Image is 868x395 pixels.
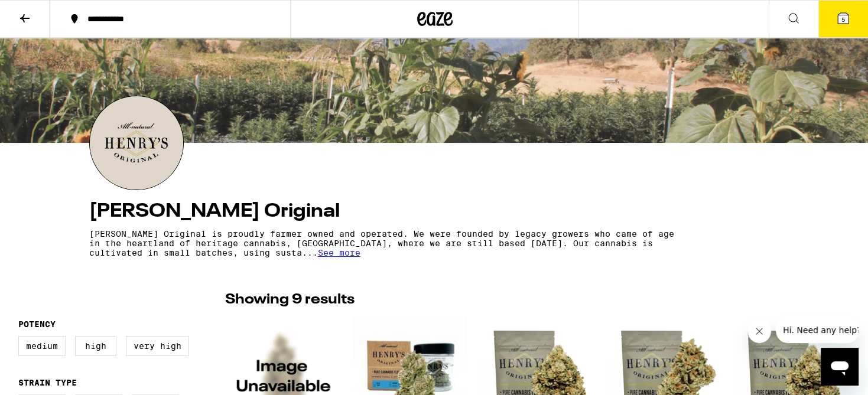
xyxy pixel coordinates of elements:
iframe: Message from company [776,317,859,343]
label: High [75,336,116,356]
legend: Potency [18,319,56,329]
iframe: Close message [747,319,771,343]
img: Henry's Original logo [90,96,183,190]
legend: Strain Type [18,378,77,387]
button: 5 [818,1,868,37]
span: See more [318,248,360,257]
h4: [PERSON_NAME] Original [89,202,779,221]
p: [PERSON_NAME] Original is proudly farmer owned and operated. We were founded by legacy growers wh... [89,229,675,257]
iframe: Button to launch messaging window [821,348,859,386]
span: Hi. Need any help? [7,8,85,18]
p: Showing 9 results [225,290,355,310]
span: 5 [841,16,845,23]
label: Very High [126,336,189,356]
label: Medium [18,336,66,356]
